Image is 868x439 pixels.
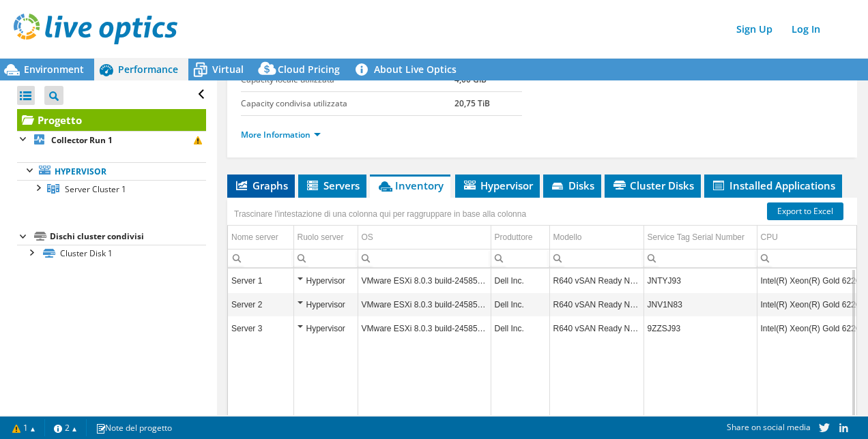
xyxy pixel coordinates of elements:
[65,183,126,195] span: Server Cluster 1
[358,226,491,249] td: OS Column
[44,419,87,436] a: 2
[550,179,594,192] span: Disks
[377,179,444,192] span: Inventory
[549,317,643,341] td: Column Modello, Value R640 vSAN Ready Node
[241,97,454,110] label: Capacity condivisa utilizzata
[298,229,344,245] div: Ruolo server
[293,249,358,268] td: Column Ruolo server, Filter cell
[643,317,757,341] td: Column Service Tag Serial Number, Value 9ZZSJ93
[643,226,757,249] td: Service Tag Serial Number Column
[228,317,293,341] td: Column Nome server, Value Server 3
[228,249,293,268] td: Column Nome server, Filter cell
[298,297,354,313] div: Hypervisor
[727,421,811,433] span: Share on social media
[17,131,206,149] a: Collector Run 1
[118,63,178,76] span: Performance
[491,249,549,268] td: Column Produttore, Filter cell
[51,134,113,146] b: Collector Run 1
[358,269,491,293] td: Column OS, Value VMware ESXi 8.0.3 build-24585383
[234,179,288,192] span: Graphs
[643,249,757,268] td: Column Service Tag Serial Number, Filter cell
[648,229,745,245] div: Service Tag Serial Number
[228,226,293,249] td: Nome server Column
[3,419,45,436] a: 1
[350,59,467,80] a: About Live Optics
[711,179,835,192] span: Installed Applications
[553,229,582,245] div: Modello
[767,202,843,220] a: Export to Excel
[17,109,206,131] a: Progetto
[454,97,490,109] b: 20,75 TiB
[17,180,206,198] a: Server Cluster 1
[549,293,643,317] td: Column Modello, Value R640 vSAN Ready Node
[358,249,491,268] td: Column OS, Filter cell
[495,229,533,245] div: Produttore
[14,14,177,44] img: live_optics_svg.svg
[86,419,182,436] a: Note del progetto
[24,63,84,76] span: Environment
[611,179,694,192] span: Cluster Disks
[462,179,533,192] span: Hypervisor
[358,293,491,317] td: Column OS, Value VMware ESXi 8.0.3 build-24585383
[785,19,827,39] a: Log In
[362,229,373,245] div: OS
[305,179,360,192] span: Servers
[228,269,293,293] td: Column Nome server, Value Server 1
[17,245,206,262] a: Cluster Disk 1
[761,229,778,245] div: CPU
[358,317,491,341] td: Column OS, Value VMware ESXi 8.0.3 build-24585383
[491,269,549,293] td: Column Produttore, Value Dell Inc.
[228,293,293,317] td: Column Nome server, Value Server 2
[549,249,643,268] td: Column Modello, Filter cell
[549,226,643,249] td: Modello Column
[643,269,757,293] td: Column Service Tag Serial Number, Value JNTYJ93
[17,162,206,180] a: Hypervisor
[643,293,757,317] td: Column Service Tag Serial Number, Value JNV1N83
[231,229,278,245] div: Nome server
[293,269,358,293] td: Column Ruolo server, Value Hypervisor
[293,226,358,249] td: Ruolo server Column
[549,269,643,293] td: Column Modello, Value R640 vSAN Ready Node
[50,228,206,245] div: Dischi cluster condivisi
[298,273,354,289] div: Hypervisor
[278,63,340,76] span: Cloud Pricing
[491,293,549,317] td: Column Produttore, Value Dell Inc.
[241,129,321,140] a: More Information
[212,63,244,76] span: Virtual
[729,19,779,39] a: Sign Up
[491,317,549,341] td: Column Produttore, Value Dell Inc.
[293,317,358,341] td: Column Ruolo server, Value Hypervisor
[293,293,358,317] td: Column Ruolo server, Value Hypervisor
[491,226,549,249] td: Produttore Column
[231,205,530,224] div: Trascinare l'intestazione di una colonna qui per raggruppare in base alla colonna
[298,320,354,337] div: Hypervisor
